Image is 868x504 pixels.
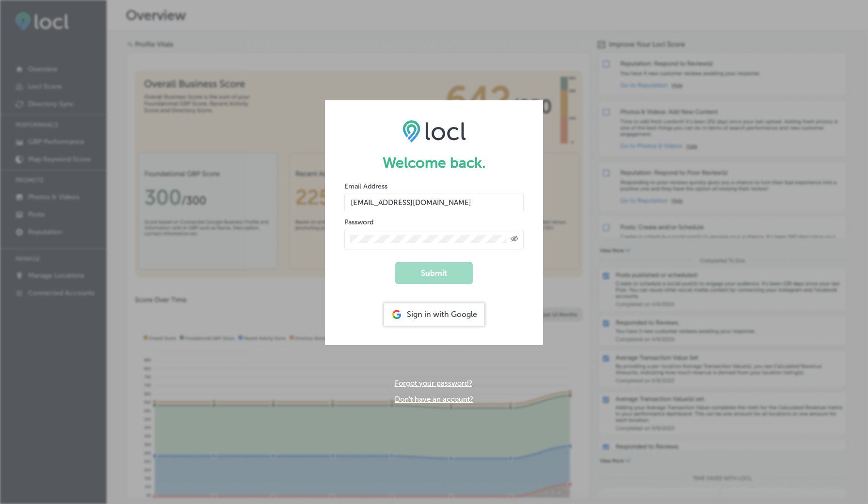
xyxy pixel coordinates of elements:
div: Sign in with Google [384,303,484,326]
h1: Welcome back. [344,154,524,172]
a: Forgot your password? [395,379,472,388]
span: Toggle password visibility [511,235,518,244]
a: Don't have an account? [395,395,473,404]
label: Email Address [344,182,387,190]
label: Password [344,218,373,226]
img: LOCL logo [403,120,466,142]
button: Submit [395,262,473,284]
